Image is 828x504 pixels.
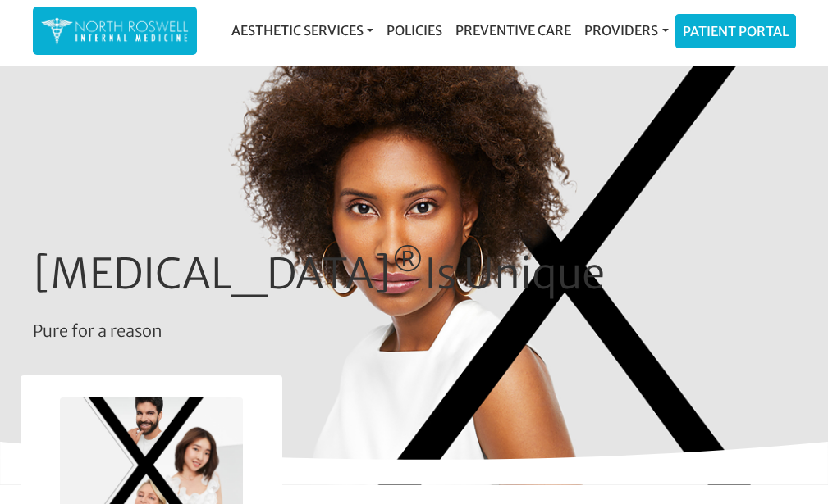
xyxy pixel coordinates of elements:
a: Aesthetic Services [225,14,380,47]
a: Providers [578,14,675,47]
img: North Roswell Internal Medicine [41,15,189,47]
a: Patient Portal [676,15,795,48]
sup: ® [391,242,424,281]
a: Policies [380,14,449,47]
h1: [MEDICAL_DATA] Is Unique [33,249,730,299]
p: Pure for a reason [33,319,730,343]
a: Preventive Care [449,14,578,47]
